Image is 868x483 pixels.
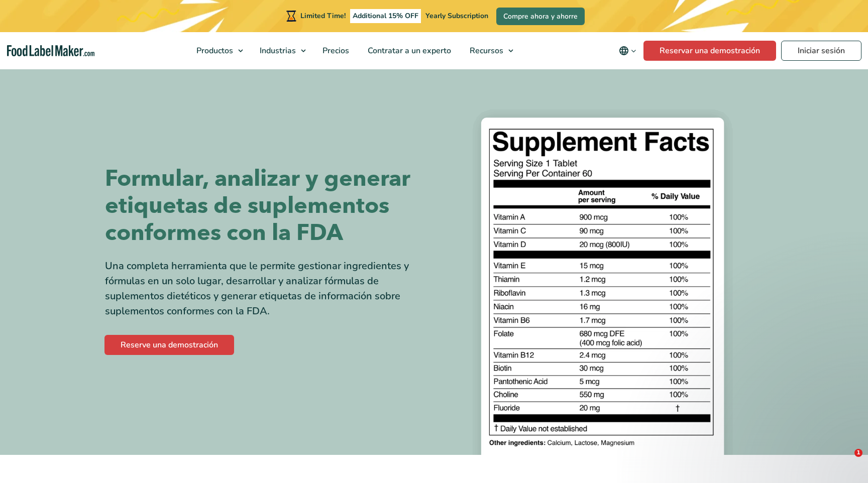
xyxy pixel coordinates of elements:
a: Food Label Maker homepage [7,45,94,57]
a: Contratar a un experto [359,32,458,69]
a: Precios [313,32,356,69]
a: Reservar una demostración [643,41,776,61]
div: Una completa herramienta que le permite gestionar ingredientes y fórmulas en un solo lugar, desar... [105,259,426,319]
a: Compre ahora y ahorre [496,8,585,25]
span: Productos [193,45,234,56]
a: Productos [187,32,248,69]
span: Limited Time! [300,11,346,21]
a: Industrias [251,32,311,69]
span: 1 [854,449,862,457]
span: Additional 15% OFF [350,9,421,23]
span: Contratar a un experto [365,45,452,56]
a: Iniciar sesión [781,41,861,61]
span: Yearly Subscription [425,11,488,21]
a: Reserve una demostración [104,335,234,355]
button: Change language [612,41,643,61]
a: Recursos [461,32,518,69]
h1: Formular, analizar y generar etiquetas de suplementos conformes con la FDA [105,165,426,247]
span: Recursos [467,45,504,56]
span: Industrias [257,45,297,56]
iframe: Intercom live chat [834,449,858,473]
span: Precios [319,45,350,56]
